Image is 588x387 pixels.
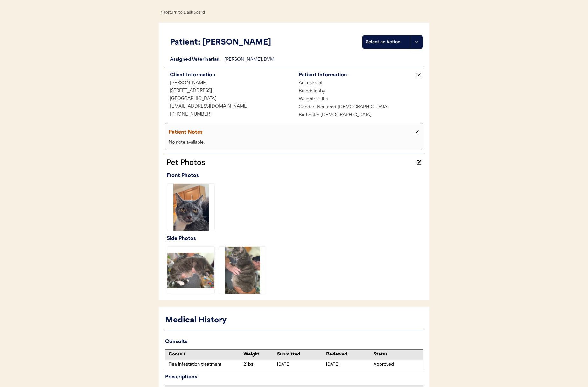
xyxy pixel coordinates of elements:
div: Select an Action [366,39,407,45]
img: 1000010237.jpg [167,247,214,294]
div: [DATE] [277,361,323,368]
div: [PHONE_NUMBER] [165,111,294,119]
div: Flea infestation treatment [169,361,240,368]
div: Side Photos [167,234,423,243]
div: [EMAIL_ADDRESS][DOMAIN_NAME] [165,103,294,111]
div: Breed: Tabby [294,88,423,95]
div: [DATE] [326,361,372,368]
div: Prescriptions [165,373,423,382]
div: ← Return to Dashboard [159,9,206,16]
img: 1000010234.jpg [167,184,214,231]
div: Consult [169,351,240,358]
div: Assigned Veterinarian [165,56,224,64]
div: Animal: Cat [294,80,423,88]
div: Patient: [PERSON_NAME] [170,37,362,49]
div: Patient Information [299,71,415,80]
div: Pet Photos [165,157,415,168]
div: Medical History [165,314,423,327]
div: Consults [165,337,423,346]
div: Submitted [277,351,323,358]
div: [GEOGRAPHIC_DATA] [165,95,294,103]
div: Approved [374,361,419,368]
img: 1000010236.jpg [219,247,266,294]
div: 21lbs [243,361,276,368]
div: Weight: 21 lbs [294,95,423,103]
div: No note available. [167,139,421,147]
div: Front Photos [167,171,423,180]
div: Reviewed [326,351,372,358]
div: Birthdate: [DEMOGRAPHIC_DATA] [294,111,423,119]
div: [STREET_ADDRESS] [165,87,294,95]
div: Patient Notes [169,128,413,137]
div: Weight [243,351,276,358]
div: Client Information [170,71,294,80]
div: [PERSON_NAME] [165,80,294,88]
div: [PERSON_NAME], DVM [224,56,423,64]
div: Gender: Neutered [DEMOGRAPHIC_DATA] [294,103,423,111]
div: Status [374,351,419,358]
